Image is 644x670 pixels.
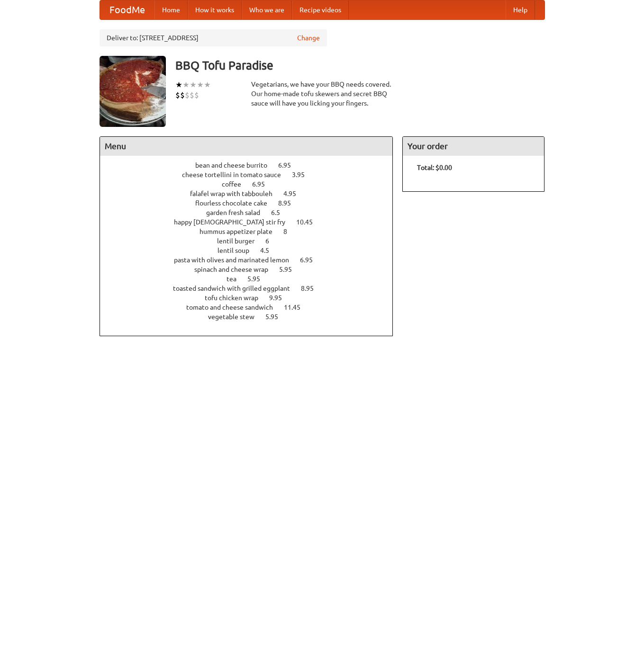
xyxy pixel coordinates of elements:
[186,304,318,311] a: tomato and cheese sandwich 11.45
[297,33,320,43] a: Change
[283,190,306,197] span: 4.95
[100,29,327,46] div: Deliver to: [STREET_ADDRESS]
[222,180,282,188] a: coffee 6.95
[292,0,349,19] a: Recipe videos
[185,90,190,100] li: $
[284,304,310,311] span: 11.45
[260,247,279,254] span: 4.5
[278,161,300,169] span: 6.95
[194,90,199,100] li: $
[197,80,204,90] li: ★
[247,275,270,283] span: 5.95
[100,56,166,127] img: angular.jpg
[190,80,197,90] li: ★
[204,80,211,90] li: ★
[227,275,278,283] a: tea 5.95
[217,237,287,245] a: lentil burger 6
[296,218,322,226] span: 10.45
[218,247,287,254] a: lentil soup 4.5
[506,0,535,19] a: Help
[265,313,288,321] span: 5.95
[206,209,298,216] a: garden fresh salad 6.5
[265,237,279,245] span: 6
[188,0,242,19] a: How it works
[173,285,331,292] a: toasted sandwich with grilled eggplant 8.95
[154,0,188,19] a: Home
[283,228,297,235] span: 8
[200,228,305,235] a: hummus appetizer plate 8
[194,266,309,273] a: spinach and cheese wrap 5.95
[195,161,277,169] span: bean and cheese burrito
[227,275,246,283] span: tea
[182,171,322,179] a: cheese tortellini in tomato sauce 3.95
[100,137,393,156] h4: Menu
[269,294,291,302] span: 9.95
[175,90,180,100] li: $
[100,0,154,19] a: FoodMe
[217,237,264,245] span: lentil burger
[175,56,545,75] h3: BBQ Tofu Paradise
[279,266,301,273] span: 5.95
[175,80,182,90] li: ★
[292,171,314,179] span: 3.95
[174,256,299,264] span: pasta with olives and marinated lemon
[218,247,259,254] span: lentil soup
[195,199,308,207] a: flourless chocolate cake 8.95
[174,218,295,226] span: happy [DEMOGRAPHIC_DATA] stir fry
[403,137,544,156] h4: Your order
[278,199,300,207] span: 8.95
[200,228,282,235] span: hummus appetizer plate
[182,80,190,90] li: ★
[190,190,282,197] span: falafel wrap with tabbouleh
[271,209,290,216] span: 6.5
[205,294,268,302] span: tofu chicken wrap
[208,313,296,321] a: vegetable stew 5.95
[182,171,290,179] span: cheese tortellini in tomato sauce
[205,294,299,302] a: tofu chicken wrap 9.95
[174,218,330,226] a: happy [DEMOGRAPHIC_DATA] stir fry 10.45
[186,304,282,311] span: tomato and cheese sandwich
[190,90,194,100] li: $
[208,313,264,321] span: vegetable stew
[222,180,251,188] span: coffee
[417,164,452,171] b: Total: $0.00
[180,90,185,100] li: $
[206,209,270,216] span: garden fresh salad
[300,256,322,264] span: 6.95
[194,266,278,273] span: spinach and cheese wrap
[195,161,308,169] a: bean and cheese burrito 6.95
[252,180,274,188] span: 6.95
[174,256,330,264] a: pasta with olives and marinated lemon 6.95
[195,199,277,207] span: flourless chocolate cake
[173,285,299,292] span: toasted sandwich with grilled eggplant
[242,0,292,19] a: Who we are
[251,80,393,108] div: Vegetarians, we have your BBQ needs covered. Our home-made tofu skewers and secret BBQ sauce will...
[190,190,314,197] a: falafel wrap with tabbouleh 4.95
[301,285,323,292] span: 8.95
